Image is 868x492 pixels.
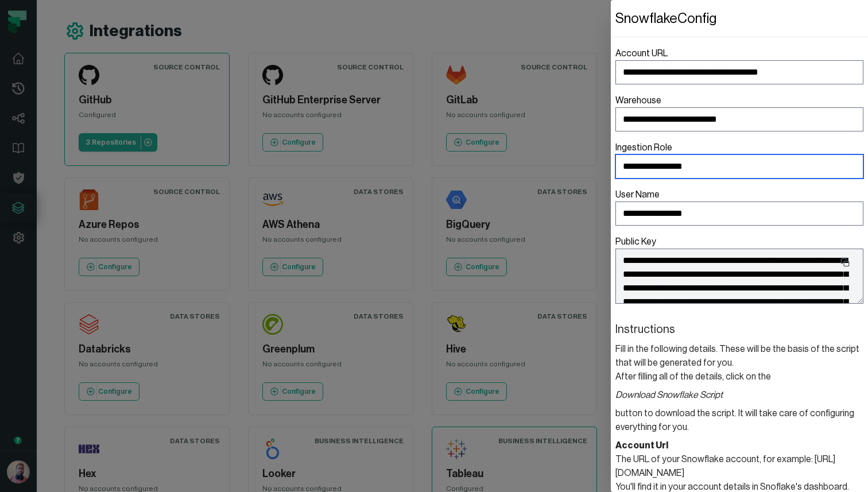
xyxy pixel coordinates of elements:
i: Download Snowflake Script [615,388,863,402]
button: Public Key [836,253,854,272]
textarea: Public Key [615,249,863,304]
header: Account Url [615,439,863,452]
header: Instructions [615,321,863,338]
input: Ingestion Role [615,154,863,179]
label: Warehouse [615,94,863,131]
label: Ingestion Role [615,141,863,179]
label: User Name [615,188,863,226]
input: Account URL [615,60,863,84]
label: Account URL [615,47,863,84]
label: Public Key [615,235,863,308]
input: User Name [615,202,863,226]
input: Warehouse [615,107,863,131]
